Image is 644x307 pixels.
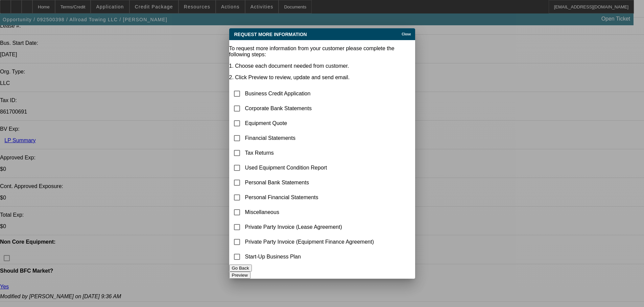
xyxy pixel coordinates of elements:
[245,87,375,101] td: Business Credit Application
[234,32,307,37] span: Request More Information
[245,205,375,219] td: Miscellaneous
[245,146,375,160] td: Tax Returns
[245,235,375,249] td: Private Party Invoice (Equipment Finance Agreement)
[245,190,375,205] td: Personal Financial Statements
[402,32,411,36] span: Close
[245,101,375,116] td: Corporate Bank Statements
[245,250,375,264] td: Start-Up Business Plan
[245,116,375,130] td: Equipment Quote
[245,131,375,145] td: Financial Statements
[229,265,252,272] button: Go Back
[229,63,415,69] p: 1. Choose each document needed from customer.
[229,45,415,58] p: To request more information from your customer please complete the following steps:
[229,272,251,279] button: Preview
[229,74,415,81] p: 2. Click Preview to review, update and send email.
[245,161,375,175] td: Used Equipment Condition Report
[245,176,375,190] td: Personal Bank Statements
[245,220,375,234] td: Private Party Invoice (Lease Agreement)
